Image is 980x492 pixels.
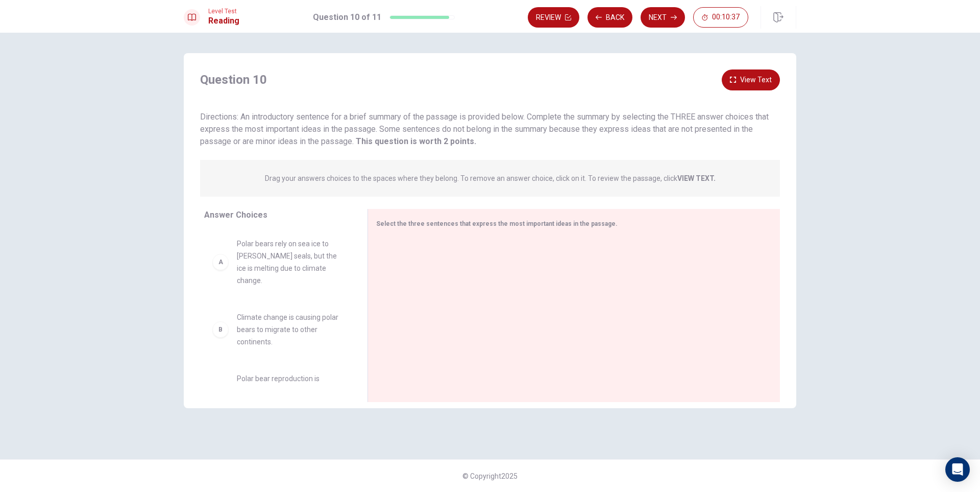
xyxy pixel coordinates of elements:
[237,311,343,348] span: Climate change is causing polar bears to migrate to other continents.
[204,303,351,356] div: BClimate change is causing polar bears to migrate to other continents.
[204,229,351,295] div: APolar bears rely on sea ice to [PERSON_NAME] seals, but the ice is melting due to climate change.
[462,472,518,480] span: © Copyright 2025
[208,8,239,15] span: Level Test
[237,372,343,421] span: Polar bear reproduction is threatened by the loss of sea ice, which affects their ability to buil...
[204,210,267,220] span: Answer Choices
[722,69,780,90] button: View Text
[212,254,229,270] div: A
[587,7,632,28] button: Back
[237,238,343,287] span: Polar bears rely on sea ice to [PERSON_NAME] seals, but the ice is melting due to climate change.
[712,13,740,21] span: 00:10:37
[354,136,476,146] strong: This question is worth 2 points.
[693,7,748,28] button: 00:10:37
[208,15,239,27] h1: Reading
[200,112,769,146] span: Directions: An introductory sentence for a brief summary of the passage is provided below. Comple...
[265,174,716,182] p: Drag your answers choices to the spaces where they belong. To remove an answer choice, click on i...
[200,72,267,88] h4: Question 10
[945,457,970,482] div: Open Intercom Messenger
[677,174,716,182] strong: VIEW TEXT.
[641,7,685,28] button: Next
[313,11,381,24] h1: Question 10 of 11
[204,364,351,430] div: Polar bear reproduction is threatened by the loss of sea ice, which affects their ability to buil...
[528,7,579,28] button: Review
[212,321,229,338] div: B
[376,220,618,227] span: Select the three sentences that express the most important ideas in the passage.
